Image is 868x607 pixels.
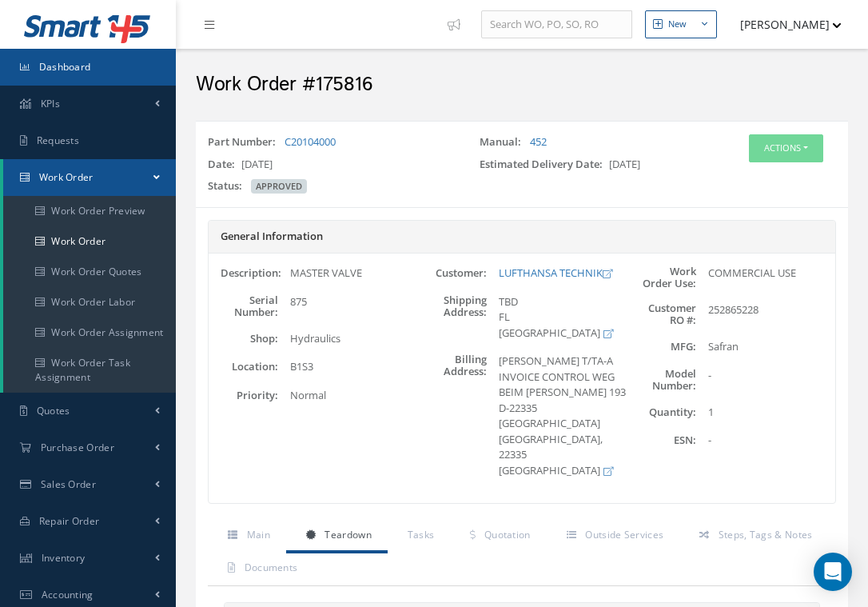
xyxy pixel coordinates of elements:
[708,302,759,317] span: 252865228
[3,317,176,348] a: Work Order Assignment
[41,441,114,454] span: Purchase Order
[245,561,298,574] span: Documents
[696,266,835,290] div: COMMERCIAL USE
[480,134,528,150] label: Manual:
[627,368,696,392] label: Model Number:
[278,359,417,375] div: B1S3
[408,528,435,541] span: Tasks
[278,266,417,282] div: MASTER VALVE
[417,267,487,279] label: Customer:
[325,528,371,541] span: Teardown
[37,134,79,147] span: Requests
[209,389,278,401] label: Priority:
[42,551,86,565] span: Inventory
[484,528,531,541] span: Quotation
[278,331,417,347] div: Hydraulics
[41,477,96,491] span: Sales Order
[719,528,813,541] span: Steps, Tags & Notes
[627,406,696,418] label: Quantity:
[39,60,91,74] span: Dashboard
[696,368,835,392] div: -
[285,134,336,149] a: C20104000
[209,333,278,345] label: Shop:
[499,266,612,280] a: LUFTHANSA TECHNIK
[3,257,176,287] a: Work Order Quotes
[208,157,241,173] label: Date:
[196,73,848,97] h2: Work Order #175816
[3,159,176,196] a: Work Order
[3,226,176,257] a: Work Order
[487,294,626,341] div: TBD FL [GEOGRAPHIC_DATA]
[627,266,696,290] label: Work Order Use:
[37,404,70,417] span: Quotes
[290,294,307,309] span: 875
[679,520,828,553] a: Steps, Tags & Notes
[208,520,286,553] a: Main
[39,170,94,184] span: Work Order
[417,353,487,478] label: Billing Address:
[221,230,823,243] h5: General Information
[645,10,717,38] button: New
[487,353,626,478] div: [PERSON_NAME] T/TA-A INVOICE CONTROL WEG BEIM [PERSON_NAME] 193 D-22335 [GEOGRAPHIC_DATA] [GEOGRA...
[530,134,547,149] a: 452
[627,341,696,353] label: MFG:
[41,97,60,110] span: KPIs
[696,339,835,355] div: Safran
[696,405,835,421] div: 1
[3,287,176,317] a: Work Order Labor
[668,18,687,31] div: New
[278,388,417,404] div: Normal
[209,294,278,318] label: Serial Number:
[208,134,282,150] label: Part Number:
[547,520,679,553] a: Outside Services
[208,553,313,586] a: Documents
[196,157,468,179] div: [DATE]
[725,9,842,40] button: [PERSON_NAME]
[39,514,100,528] span: Repair Order
[286,520,388,553] a: Teardown
[814,553,852,591] div: Open Intercom Messenger
[209,267,278,279] label: Description:
[3,196,176,226] a: Work Order Preview
[450,520,546,553] a: Quotation
[417,294,487,341] label: Shipping Address:
[468,157,739,179] div: [DATE]
[481,10,632,39] input: Search WO, PO, SO, RO
[749,134,823,162] button: Actions
[42,588,94,601] span: Accounting
[480,157,609,173] label: Estimated Delivery Date:
[209,361,278,373] label: Location:
[696,433,835,449] div: -
[3,348,176,393] a: Work Order Task Assignment
[627,302,696,326] label: Customer RO #:
[208,178,249,194] label: Status:
[247,528,270,541] span: Main
[251,179,307,194] span: APPROVED
[388,520,451,553] a: Tasks
[627,434,696,446] label: ESN:
[585,528,663,541] span: Outside Services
